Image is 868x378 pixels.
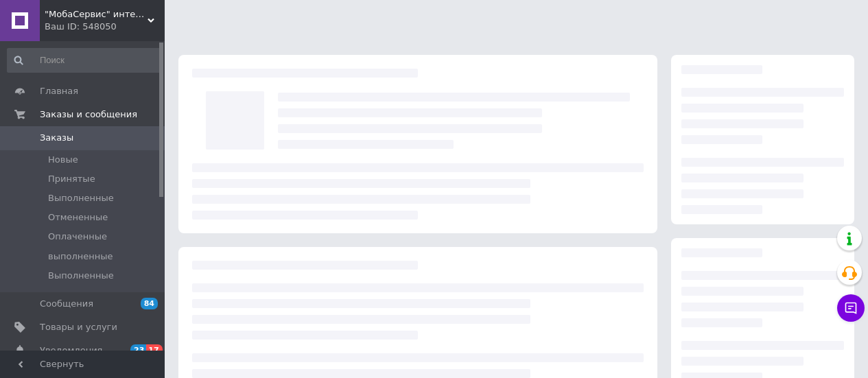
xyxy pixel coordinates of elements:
[40,298,93,310] span: Сообщения
[48,270,114,282] span: Выполненные
[45,21,165,33] div: Ваш ID: 548050
[40,132,73,144] span: Заказы
[48,154,78,166] span: Новые
[837,294,865,322] button: Чат с покупателем
[48,250,113,263] span: выполненные
[48,211,108,224] span: Отмененные
[141,298,158,309] span: 84
[45,8,148,21] span: "МобаСервис" интернет-магазин mobaservice
[146,344,162,356] span: 17
[48,231,107,243] span: Оплаченные
[40,85,78,97] span: Главная
[40,344,102,357] span: Уведомления
[40,321,117,333] span: Товары и услуги
[48,192,114,204] span: Выполненные
[48,173,95,185] span: Принятые
[40,108,137,121] span: Заказы и сообщения
[130,344,146,356] span: 23
[7,48,162,73] input: Поиск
